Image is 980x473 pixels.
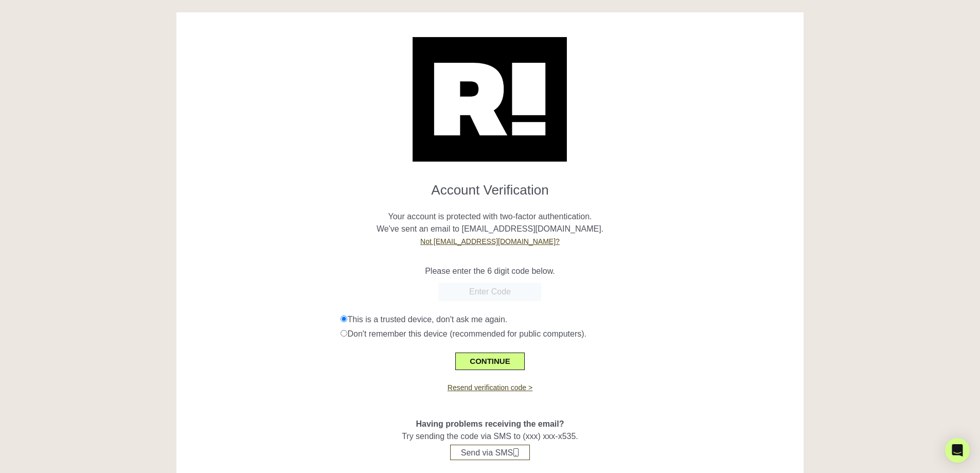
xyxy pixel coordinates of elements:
[184,393,796,460] div: Try sending the code via SMS to (xxx) xxx-x535.
[184,174,796,198] h1: Account Verification
[416,419,564,428] span: Having problems receiving the email?
[341,328,796,340] div: Don't remember this device (recommended for public computers).
[420,237,560,246] a: Not [EMAIL_ADDRESS][DOMAIN_NAME]?
[448,383,532,392] a: Resend verification code >
[455,353,524,370] button: CONTINUE
[184,265,796,277] p: Please enter the 6 digit code below.
[438,283,541,301] input: Enter Code
[945,438,970,463] div: Open Intercom Messenger
[413,37,567,162] img: Retention.com
[450,445,530,460] button: Send via SMS
[184,198,796,248] p: Your account is protected with two-factor authentication. We've sent an email to [EMAIL_ADDRESS][...
[341,313,796,326] div: This is a trusted device, don't ask me again.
